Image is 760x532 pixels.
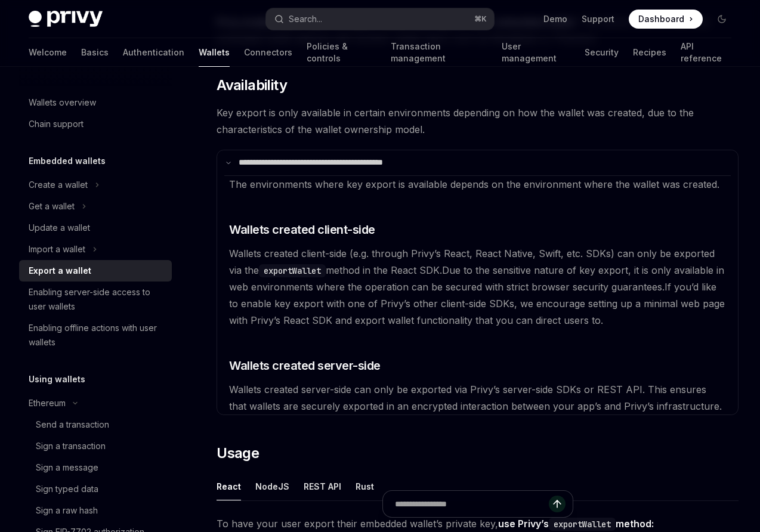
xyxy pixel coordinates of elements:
[29,178,88,192] div: Create a wallet
[19,414,172,435] a: Send a transaction
[629,10,703,29] a: Dashboard
[19,435,172,457] a: Sign a transaction
[255,472,289,500] div: NodeJS
[229,383,722,412] span: Wallets created server-side can only be exported via Privy’s server-side SDKs or REST API. This e...
[229,221,375,238] span: Wallets created client-side
[633,38,666,67] a: Recipes
[229,178,719,190] span: The environments where key export is available depends on the environment where the wallet was cr...
[307,38,376,67] a: Policies & controls
[29,372,85,386] h5: Using wallets
[29,11,103,27] img: dark logo
[199,38,230,67] a: Wallets
[29,95,96,110] div: Wallets overview
[585,38,619,67] a: Security
[266,8,494,30] button: Open search
[29,285,165,314] div: Enabling server-side access to user wallets
[36,460,98,475] div: Sign a message
[229,281,725,326] span: If you’d like to enable key export with one of Privy’s other client-side SDKs, we encourage setti...
[36,417,109,432] div: Send a transaction
[36,503,98,518] div: Sign a raw hash
[19,392,172,414] button: Toggle Ethereum section
[543,13,567,25] a: Demo
[582,13,614,25] a: Support
[19,457,172,478] a: Sign a message
[259,264,326,277] code: exportWallet
[19,478,172,500] a: Sign typed data
[289,12,322,26] div: Search...
[29,38,67,67] a: Welcome
[638,13,684,25] span: Dashboard
[36,482,98,496] div: Sign typed data
[29,199,75,214] div: Get a wallet
[123,38,184,67] a: Authentication
[29,321,165,349] div: Enabling offline actions with user wallets
[217,76,287,95] span: Availability
[217,472,241,500] div: React
[29,242,85,256] div: Import a wallet
[712,10,731,29] button: Toggle dark mode
[304,472,341,500] div: REST API
[229,248,715,276] span: Wallets created client-side (e.g. through Privy’s React, React Native, Swift, etc. SDKs) can only...
[19,317,172,353] a: Enabling offline actions with user wallets
[19,196,172,217] button: Toggle Get a wallet section
[29,396,66,410] div: Ethereum
[395,491,549,517] input: Ask a question...
[19,92,172,113] a: Wallets overview
[19,239,172,260] button: Toggle Import a wallet section
[681,38,731,67] a: API reference
[217,444,259,463] span: Usage
[19,260,172,282] a: Export a wallet
[217,104,739,138] span: Key export is only available in certain environments depending on how the wallet was created, due...
[19,174,172,196] button: Toggle Create a wallet section
[29,221,90,235] div: Update a wallet
[29,264,91,278] div: Export a wallet
[29,154,106,168] h5: Embedded wallets
[19,217,172,239] a: Update a wallet
[19,113,172,135] a: Chain support
[391,38,487,67] a: Transaction management
[229,264,724,293] span: Due to the sensitive nature of key export, it is only available in web environments where the ope...
[19,500,172,521] a: Sign a raw hash
[502,38,570,67] a: User management
[356,472,374,500] div: Rust
[474,14,487,24] span: ⌘ K
[29,117,84,131] div: Chain support
[244,38,292,67] a: Connectors
[81,38,109,67] a: Basics
[19,282,172,317] a: Enabling server-side access to user wallets
[549,496,566,512] button: Send message
[229,357,381,374] span: Wallets created server-side
[36,439,106,453] div: Sign a transaction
